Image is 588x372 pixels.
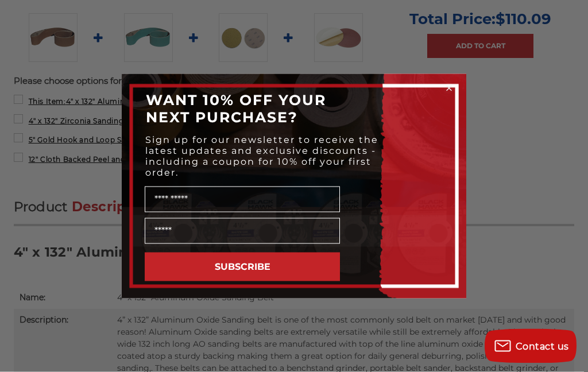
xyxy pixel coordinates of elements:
[443,83,455,94] button: Close dialog
[145,253,340,281] button: SUBSCRIBE
[145,218,340,244] input: Email
[146,91,326,126] span: WANT 10% OFF YOUR NEXT PURCHASE?
[145,134,378,178] span: Sign up for our newsletter to receive the latest updates and exclusive discounts - including a co...
[485,329,577,363] button: Contact us
[516,341,569,352] span: Contact us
